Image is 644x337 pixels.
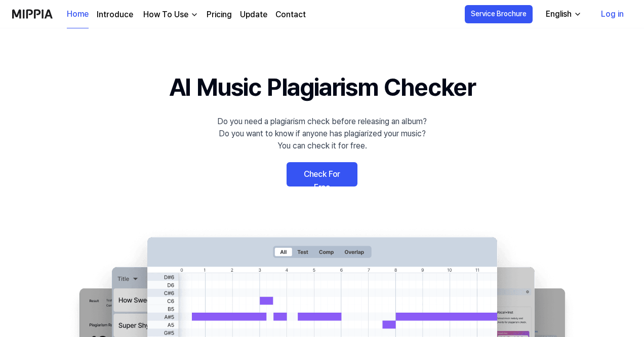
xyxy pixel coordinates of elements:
[275,9,306,21] a: Contact
[240,9,267,21] a: Update
[97,9,133,21] a: Introduce
[67,1,89,28] a: Home
[141,9,198,21] button: How To Use
[538,4,588,24] button: English
[465,5,533,23] button: Service Brochure
[169,69,475,105] h1: AI Music Plagiarism Checker
[207,9,232,21] a: Pricing
[544,8,574,20] div: English
[190,11,198,19] img: down
[287,162,357,186] a: Check For Free
[217,116,427,152] div: Do you need a plagiarism check before releasing an album? Do you want to know if anyone has plagi...
[141,9,190,21] div: How To Use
